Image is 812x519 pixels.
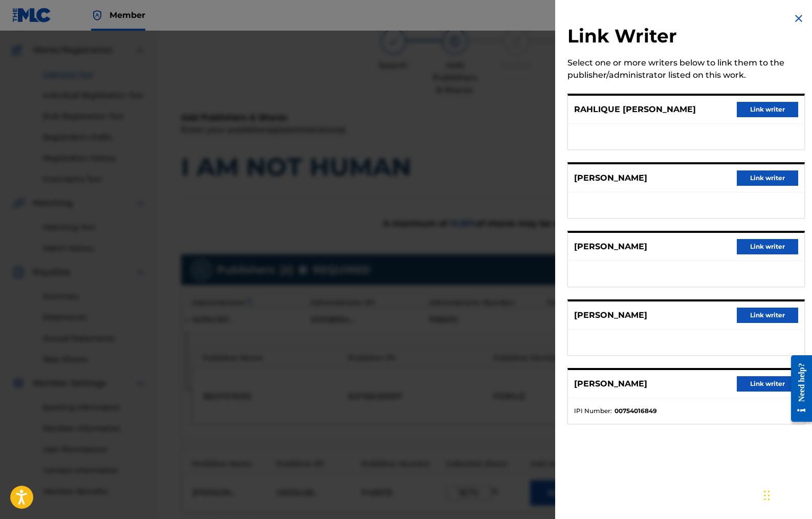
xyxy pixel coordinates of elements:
[615,406,657,416] strong: 00754016849
[761,470,812,519] iframe: Chat Widget
[764,480,770,511] div: Drag
[574,309,647,321] p: [PERSON_NAME]
[737,308,798,323] button: Link writer
[567,57,805,81] div: Select one or more writers below to link them to the publisher/administrator listed on this work.
[574,406,612,416] span: IPI Number :
[12,8,52,23] img: MLC Logo
[109,9,145,21] span: Member
[737,170,798,186] button: Link writer
[574,103,696,116] p: RAHLIQUE [PERSON_NAME]
[783,345,812,432] iframe: Resource Center
[574,241,647,253] p: [PERSON_NAME]
[737,376,798,392] button: Link writer
[574,378,647,390] p: [PERSON_NAME]
[737,102,798,117] button: Link writer
[567,25,805,51] h2: Link Writer
[574,172,647,184] p: [PERSON_NAME]
[91,9,103,21] img: Top Rightsholder
[737,239,798,254] button: Link writer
